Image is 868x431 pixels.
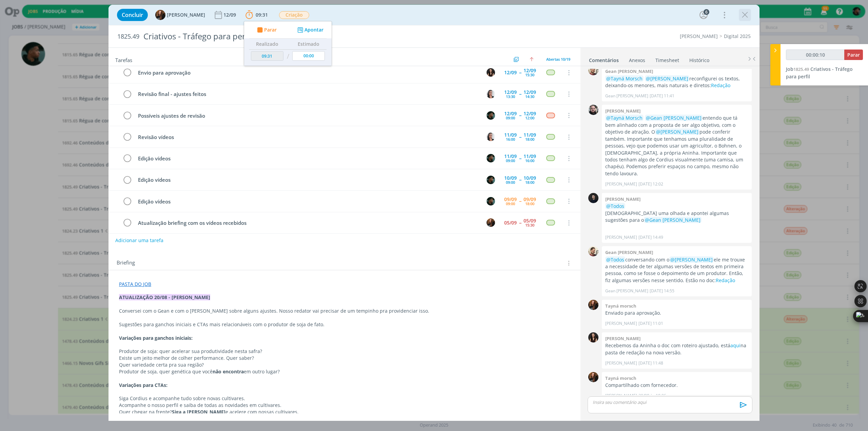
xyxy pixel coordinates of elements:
a: aqui [730,342,741,349]
button: 09:31 [244,9,270,20]
div: 05/09 [504,220,517,225]
div: 09/09 [504,197,517,202]
p: conversando com o ele me trouxe a necessidade de ter algumas versões de textos em primeira pessoa... [605,256,748,284]
button: 6 [698,9,709,20]
b: Tayná morsch [605,303,636,309]
button: K [486,175,496,185]
button: K [486,196,496,206]
a: [PERSON_NAME] [680,33,718,39]
span: [DATE] 14:49 [638,234,663,240]
div: Anexos [629,57,645,64]
span: 1825.49 [117,33,139,40]
span: -- [519,177,521,182]
div: 13:30 [506,95,515,98]
div: 18:00 [525,180,534,184]
span: [DATE] 11:01 [638,320,663,327]
div: 09:00 [506,116,515,120]
p: Existe um jeito melhor de colher performance. Quer saber? [119,355,570,361]
p: reconfigurei os textos, deixando-os menores, mais naturais e diretos: [605,75,748,89]
p: Conversei com o Gean e com o [PERSON_NAME] sobre alguns ajustes. Nosso redator vai precisar de um... [119,308,570,314]
button: Adicionar uma tarefa [115,234,164,247]
b: Gean [PERSON_NAME] [605,68,653,74]
div: Edição vídeos [135,197,480,206]
img: K [487,176,495,184]
span: @Todos [606,203,624,209]
ul: 09:31 [244,21,332,66]
div: 15:30 [525,223,534,227]
div: 11/09 [524,154,536,159]
span: [DATE] 11:48 [638,360,663,366]
span: [PERSON_NAME] [167,13,205,17]
div: 10/09 [524,176,536,180]
div: 09/09 [524,197,536,202]
img: G [588,246,598,256]
button: T[PERSON_NAME] [155,10,205,20]
p: Compartilhado com fornecedor. [605,382,748,389]
span: -- [519,199,521,203]
span: @[PERSON_NAME] [670,256,713,263]
strong: Variações para CTAs: [119,382,167,388]
img: I [487,68,495,77]
img: T [588,300,598,310]
p: Gean [PERSON_NAME] [605,93,648,99]
th: Estimado [291,39,327,50]
span: 09:31 [256,12,268,18]
span: -- [519,220,521,225]
a: Comentários [589,54,619,64]
div: 12/09 [504,70,517,75]
img: C [487,90,495,98]
div: Edição vídeos [135,154,480,163]
p: Sugestões para ganchos iniciais e CTAs mais relacionáveis com o produtor de soja de fato. [119,321,570,328]
button: Concluir [117,9,148,21]
a: Redação [716,277,735,283]
button: Apontar [296,26,324,34]
b: [PERSON_NAME] [605,108,640,114]
span: Criação [279,11,309,19]
p: Gean [PERSON_NAME] [605,288,648,294]
div: 09:00 [506,180,515,184]
span: Abertas 10/19 [546,57,570,62]
div: 18:00 [525,137,534,141]
div: Envio para aprovação [135,68,480,77]
img: K [487,111,495,120]
div: 6 [704,9,709,15]
button: I [486,67,496,78]
a: Digital 2025 [724,33,751,39]
a: Histórico [689,54,710,64]
img: C [588,193,598,203]
span: -- [519,156,521,161]
span: -- [519,113,521,118]
span: Criativos - Tráfego para perfil [786,66,853,80]
span: Concluir [122,12,143,18]
span: @Gean [PERSON_NAME] [645,217,701,223]
div: 12/09 [524,90,536,95]
span: -- [519,92,521,96]
div: Atualização briefing com os vídeos recebidos [135,219,480,227]
div: Possíveis ajustes de revisão [135,112,480,120]
span: -- [519,70,521,75]
b: Gean [PERSON_NAME] [605,249,653,255]
span: [DATE] 12:02 [638,181,663,187]
span: [DATE] 11:41 [650,93,674,99]
p: Produtor de soja, quer genética que você em outro lugar? [119,368,570,375]
b: [PERSON_NAME] [605,335,640,341]
span: @[PERSON_NAME] [656,129,698,135]
img: T [487,218,495,227]
span: @Gean [PERSON_NAME] [646,115,702,121]
th: Realizado [249,39,285,50]
span: Tarefas [115,55,132,63]
div: 12/09 [524,111,536,116]
img: I [588,332,598,342]
span: [DATE] 14:55 [650,288,674,294]
p: Acompanhe o nosso perfil e saiba de todas as novidades em cultivares. [119,402,570,409]
button: Parar [844,50,863,60]
p: [PERSON_NAME] [605,393,637,399]
button: K [486,110,496,120]
a: PASTA DO JOB [119,281,151,287]
strong: não encontra [213,368,244,375]
p: Recebemos da Aninha o doc com roteiro ajustado, está na pasta de redação na nova versão. [605,342,748,356]
div: 05/09 [524,218,536,223]
span: @Todos [606,256,624,263]
div: Revisão vídeos [135,133,480,141]
span: Parar [847,52,860,58]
